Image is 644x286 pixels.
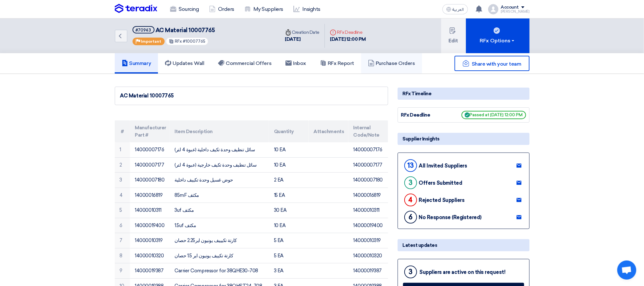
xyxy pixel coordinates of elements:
[175,39,182,44] span: RFx
[269,173,309,188] td: 2 EA
[115,203,130,218] td: 5
[130,233,170,248] td: 14000010319
[115,263,130,279] td: 9
[466,18,530,53] button: RFx Options
[130,203,170,218] td: 14000010311
[309,120,348,142] th: Attachments
[141,39,161,44] span: Important
[348,233,388,248] td: 14000010319
[155,27,215,34] span: AC Material 10007765
[269,142,309,157] td: 10 EA
[330,36,366,43] div: [DATE] 12:00 PM
[419,214,482,220] div: No Response (Registered)
[441,18,466,53] button: Edit
[269,263,309,279] td: 3 EA
[269,120,309,142] th: Quantity
[120,92,383,100] div: AC Material 10007765
[285,29,320,36] div: Creation Date
[169,203,269,218] td: 3uf مكثف
[285,36,320,43] div: [DATE]
[404,211,417,224] div: 6
[398,133,530,145] div: Supplier Insights
[472,61,521,67] span: Share with your team
[361,53,422,74] a: Purchase Orders
[368,60,415,67] h5: Purchase Orders
[158,53,211,74] a: Updates Wall
[348,203,388,218] td: 14000010311
[269,203,309,218] td: 30 EA
[401,111,449,119] div: RFx Deadline
[239,2,288,16] a: My Suppliers
[348,142,388,157] td: 14000007176
[130,173,170,188] td: 14000007180
[169,248,269,263] td: كارتة تكييف يونيون اير 1.5 حصان
[130,248,170,263] td: 14000010320
[115,218,130,233] td: 6
[165,2,204,16] a: Sourcing
[453,7,464,12] span: العربية
[136,28,151,32] div: #70943
[115,53,158,74] a: Summary
[115,157,130,173] td: 2
[115,188,130,203] td: 4
[420,269,506,275] div: Suppliers are active on this request!
[404,159,417,172] div: 13
[462,111,526,119] span: Passed at [DATE] 12:00 PM
[115,248,130,263] td: 8
[204,2,239,16] a: Orders
[320,60,354,67] h5: RFx Report
[617,261,636,280] div: Open chat
[404,194,417,206] div: 4
[211,53,278,74] a: Commercial Offers
[501,10,530,13] div: [PERSON_NAME]
[133,26,215,34] h5: AC Material 10007765
[330,29,366,36] div: RFx Deadline
[115,233,130,248] td: 7
[348,188,388,203] td: 14000016819
[348,248,388,263] td: 14000010320
[269,248,309,263] td: 5 EA
[269,188,309,203] td: 15 EA
[348,263,388,279] td: 14000019387
[488,4,498,14] img: profile_test.png
[183,39,205,44] span: #10007765
[169,173,269,188] td: حوض غسيل وحدة تكييف داخلية
[501,5,519,10] div: Account
[419,197,465,203] div: Rejected Suppliers
[130,263,170,279] td: 14000019387
[169,120,269,142] th: Item Description
[115,120,130,142] th: #
[348,173,388,188] td: 14000007180
[398,239,530,251] div: Latest updates
[348,218,388,233] td: 14000019400
[165,60,204,67] h5: Updates Wall
[419,163,467,169] div: All Invited Suppliers
[115,4,157,13] img: Teradix logo
[130,120,170,142] th: Manufacturer Part #
[288,2,325,16] a: Insights
[419,180,462,186] div: Offers Submitted
[404,176,417,189] div: 3
[130,142,170,157] td: 14000007176
[130,218,170,233] td: 14000019400
[115,173,130,188] td: 3
[122,60,151,67] h5: Summary
[285,60,306,67] h5: Inbox
[269,233,309,248] td: 5 EA
[169,157,269,173] td: سائل تنظيف وحدة تكيف خارجية (عبوة 4 لتر)
[169,218,269,233] td: 1.5uf مكثف
[348,157,388,173] td: 14000007177
[169,263,269,279] td: Carrier Compressor for 38QHE30-708
[169,233,269,248] td: كارتة تكيييف يونيون اير2.25 حصان
[404,266,417,278] div: 3
[169,142,269,157] td: سائل تنظيف وحدة تكيف داخلية (عبوة 4 لتر)
[115,142,130,157] td: 1
[348,120,388,142] th: Internal Code/Note
[269,218,309,233] td: 10 EA
[278,53,313,74] a: Inbox
[442,4,468,14] button: العربية
[269,157,309,173] td: 10 EA
[130,188,170,203] td: 14000016819
[398,88,530,100] div: RFx Timeline
[480,37,516,45] div: RFx Options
